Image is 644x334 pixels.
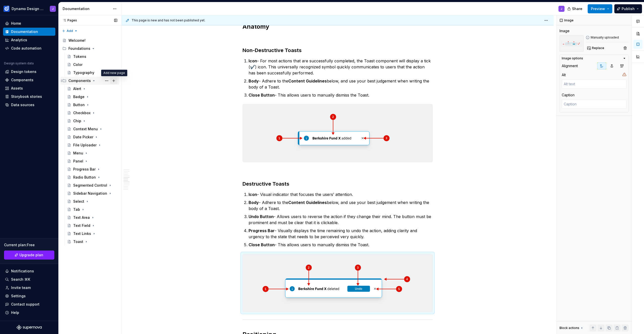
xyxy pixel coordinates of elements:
[3,68,55,76] a: Design tokens
[3,275,55,283] button: Search ⌘K
[243,47,433,54] h3: Non-Destructive Toasts
[73,167,96,172] div: Progress Bar
[65,181,119,189] a: Segmented Control
[562,63,578,68] div: Alignment
[11,37,27,43] div: Analytics
[12,6,44,11] div: Dynamo Design System
[249,214,274,219] strong: Undo Button
[249,78,433,90] p: - Adhere to the below, and use your best judgement when writing the body of a Toast.
[3,84,55,92] a: Assets
[249,191,433,197] p: - Visual indicator that focuses the users’ attention.
[4,242,54,247] div: Current plan : Free
[63,6,110,11] div: Documentation
[249,200,259,205] strong: Body
[73,159,83,164] div: Panel
[73,223,90,228] div: Text Field
[3,76,55,84] a: Components
[73,207,80,212] div: Tab
[562,56,583,60] div: Image options
[559,324,584,331] div: Block actions
[11,46,42,51] div: Code automation
[68,38,86,43] div: Welcome!
[65,230,119,238] a: Text Links
[249,78,259,83] strong: Body
[588,4,612,13] button: Preview
[67,29,73,33] span: Add
[3,284,55,292] a: Invite team
[73,62,83,67] div: Color
[11,269,34,274] div: Notifications
[17,325,42,330] svg: Supernova Logo
[73,191,107,196] div: Sidebar Navigation
[19,253,43,258] span: Upgrade plan
[249,92,433,98] p: - This allows users to manually dismiss the Toast.
[243,23,433,31] h2: Anatomy
[73,143,97,148] div: File Uploader
[73,118,81,123] div: Chip
[60,27,79,34] button: Add
[65,222,119,230] a: Text Field
[73,231,91,236] div: Text Links
[249,242,433,248] p: - This allows users to manually dismiss the Toast.
[73,239,83,244] div: Toast
[65,61,119,69] a: Color
[559,35,584,52] img: 8d894060-0522-48bc-990e-5e3dbbda2003.svg
[3,28,55,36] a: Documentation
[65,149,119,157] a: Menu
[65,157,119,165] a: Panel
[73,175,96,180] div: Radio Button
[4,61,34,65] div: Design system data
[73,215,90,220] div: Text Area
[249,93,275,98] strong: Close Button
[614,4,642,13] button: Publish
[562,56,626,60] button: Image options
[73,86,81,91] div: Alert
[249,228,433,240] p: - Visually displays the time remaining to undo the action, adding clarity and urgency to the stat...
[3,101,55,109] a: Data sources
[11,277,30,282] div: Search ⌘K
[562,72,566,77] div: Alt
[73,102,85,107] div: Button
[73,127,98,132] div: Context Menu
[11,302,39,307] div: Contact support
[65,53,119,61] a: Tokens
[11,310,19,315] div: Help
[288,200,327,205] strong: Content Guidelines
[65,93,119,101] a: Badge
[562,93,575,98] div: Caption
[65,205,119,214] a: Tab
[3,267,55,275] button: Notifications
[3,44,55,52] a: Code automation
[65,109,119,117] a: Checkbox
[11,21,21,26] div: Home
[3,309,55,317] button: Help
[60,36,119,45] a: Welcome!
[249,192,257,197] strong: Icon
[559,326,579,330] div: Block actions
[1,3,57,14] button: Dynamo Design SystemJ
[249,199,433,212] p: - Adhere to the below, and use your best judgement when writing the body of a Toast.
[65,125,119,133] a: Context Menu
[559,28,570,33] div: Image
[592,46,604,50] span: Replace
[73,94,85,99] div: Badge
[4,6,10,12] img: c5f292b4-1c74-4827-b374-41971f8eb7d9.png
[65,214,119,222] a: Text Area
[60,36,119,246] div: Page tree
[11,69,36,74] div: Design tokens
[3,292,55,300] a: Settings
[73,54,86,59] div: Tokens
[11,86,23,91] div: Assets
[249,214,433,226] p: - Allows users to reverse the action if they change their mind. The button must be prominent and ...
[65,165,119,173] a: Progress Bar
[3,19,55,27] a: Home
[65,117,119,125] a: Chip
[65,85,119,93] a: Alert
[60,77,119,85] div: Components
[11,294,26,299] div: Settings
[586,45,607,52] button: Replace
[4,251,54,260] a: Upgrade plan
[3,93,55,101] a: Storybook stories
[11,77,33,82] div: Components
